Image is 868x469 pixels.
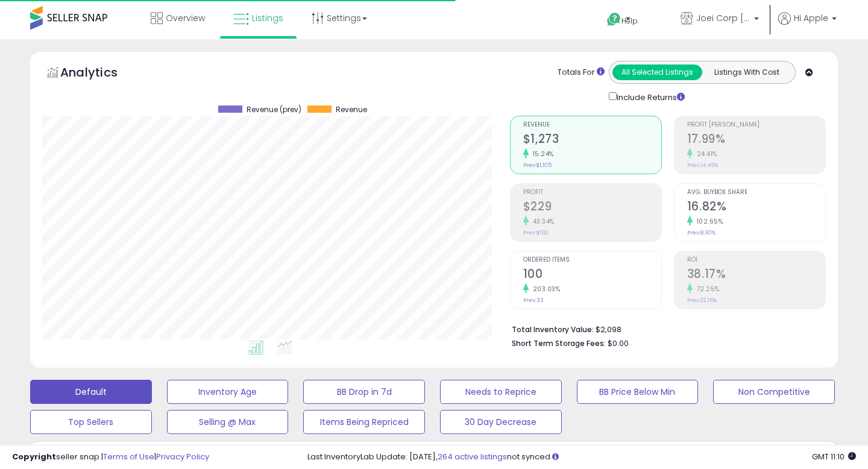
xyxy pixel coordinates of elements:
[558,67,605,78] div: Totals For
[778,12,837,39] a: Hi Apple
[252,12,283,24] span: Listings
[687,229,715,236] small: Prev: 8.30%
[523,267,661,283] h2: 100
[702,65,791,80] button: Listings With Cost
[30,410,152,434] button: Top Sellers
[693,150,717,159] small: 24.41%
[687,132,825,148] h2: 17.99%
[12,452,209,463] div: seller snap | |
[621,16,638,26] span: Help
[523,200,661,216] h2: $229
[687,189,825,196] span: Avg. Buybox Share
[12,451,56,462] strong: Copyright
[794,12,828,24] span: Hi Apple
[303,410,425,434] button: Items Being Repriced
[687,200,825,216] h2: 16.82%
[303,380,425,404] button: BB Drop in 7d
[687,257,825,263] span: ROI
[103,451,154,462] a: Terms of Use
[713,380,835,404] button: Non Competitive
[156,451,209,462] a: Privacy Policy
[523,132,661,148] h2: $1,273
[608,338,629,349] span: $0.00
[687,297,717,304] small: Prev: 22.16%
[693,285,720,294] small: 72.25%
[687,162,718,169] small: Prev: 14.46%
[336,105,367,114] span: Revenue
[167,410,289,434] button: Selling @ Max
[512,321,817,336] li: $2,098
[812,451,856,462] span: 2025-08-13 11:10 GMT
[687,267,825,283] h2: 38.17%
[612,65,702,80] button: All Selected Listings
[512,324,594,335] b: Total Inventory Value:
[529,285,561,294] small: 203.03%
[687,122,825,128] span: Profit [PERSON_NAME]
[307,452,856,463] div: Last InventoryLab Update: [DATE], not synced.
[597,3,661,39] a: Help
[440,380,562,404] button: Needs to Reprice
[512,338,606,348] b: Short Term Storage Fees:
[166,12,205,24] span: Overview
[577,380,699,404] button: BB Price Below Min
[696,12,750,24] span: Joei Corp [GEOGRAPHIC_DATA]
[693,217,723,226] small: 102.65%
[523,162,552,169] small: Prev: $1,105
[60,64,141,84] h5: Analytics
[523,189,661,196] span: Profit
[529,150,554,159] small: 15.24%
[247,105,301,114] span: Revenue (prev)
[440,410,562,434] button: 30 Day Decrease
[529,217,555,226] small: 43.34%
[523,229,549,236] small: Prev: $160
[523,122,661,128] span: Revenue
[167,380,289,404] button: Inventory Age
[606,12,621,27] i: Get Help
[523,297,544,304] small: Prev: 33
[600,90,699,104] div: Include Returns
[523,257,661,263] span: Ordered Items
[438,451,507,462] a: 264 active listings
[30,380,152,404] button: Default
